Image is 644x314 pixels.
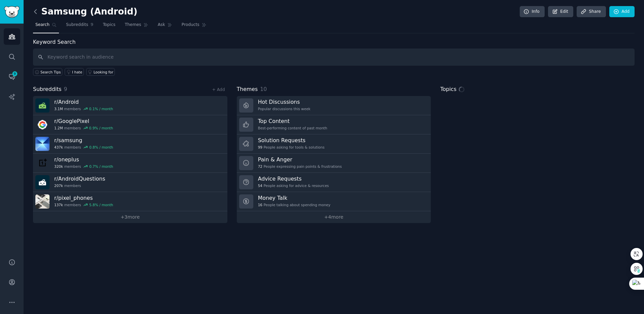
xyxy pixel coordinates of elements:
span: 137k [54,202,63,207]
div: 5.8 % / month [89,202,113,207]
a: Hot DiscussionsPopular discussions this week [237,96,431,115]
div: People asking for tools & solutions [258,145,325,150]
span: 10 [260,86,267,92]
h3: Hot Discussions [258,98,311,105]
div: People talking about spending money [258,202,330,207]
input: Keyword search in audience [33,49,635,66]
div: Looking for [94,70,114,74]
a: Ask [155,20,174,33]
div: Best-performing content of past month [258,126,327,130]
a: +3more [33,211,227,223]
div: People asking for advice & resources [258,183,329,188]
a: +4more [237,211,431,223]
span: 3.1M [54,106,63,111]
a: Solution Requests99People asking for tools & solutions [237,134,431,154]
a: Edit [548,6,573,18]
div: People expressing pain points & frustrations [258,164,342,169]
a: Looking for [86,68,115,76]
a: Add [609,6,635,18]
h3: r/ samsung [54,137,113,144]
a: Topics [100,20,118,33]
div: 0.1 % / month [89,106,113,111]
a: r/oneplus320kmembers0.7% / month [33,154,227,173]
span: Search Tips [40,70,61,74]
a: Pain & Anger72People expressing pain points & frustrations [237,154,431,173]
a: Share [577,6,606,18]
a: Info [520,6,545,18]
span: 207k [54,183,63,188]
h3: r/ Android [54,98,113,105]
span: 1.2M [54,126,63,130]
img: GummySearch logo [4,6,20,18]
span: Themes [237,85,258,94]
div: members [54,126,113,130]
div: 0.7 % / month [89,164,113,169]
span: 16 [258,202,262,207]
div: members [54,145,113,150]
h3: r/ oneplus [54,156,113,163]
span: Products [182,22,199,28]
img: GooglePixel [35,118,50,132]
span: 72 [258,164,262,169]
a: 9 [4,68,20,85]
div: Popular discussions this week [258,106,311,111]
h3: Solution Requests [258,137,325,144]
div: members [54,183,105,188]
div: members [54,202,113,207]
div: members [54,164,113,169]
span: 9 [64,86,67,92]
a: + Add [212,87,225,92]
span: Subreddits [66,22,88,28]
a: Top ContentBest-performing content of past month [237,115,431,134]
span: Themes [125,22,141,28]
a: Products [179,20,209,33]
a: Advice Requests54People asking for advice & resources [237,173,431,192]
h3: r/ pixel_phones [54,194,113,201]
div: members [54,106,113,111]
a: r/Android3.1Mmembers0.1% / month [33,96,227,115]
span: 54 [258,183,262,188]
span: 9 [12,71,18,76]
h3: Pain & Anger [258,156,342,163]
h2: Samsung (Android) [33,6,137,17]
span: Ask [158,22,165,28]
a: Subreddits9 [64,20,96,33]
span: 320k [54,164,63,169]
span: 437k [54,145,63,150]
img: oneplus [35,156,50,170]
a: r/GooglePixel1.2Mmembers0.9% / month [33,115,227,134]
h3: Money Talk [258,194,330,201]
span: Search [35,22,50,28]
a: r/samsung437kmembers0.8% / month [33,134,227,154]
div: I hate [72,70,82,74]
label: Keyword Search [33,39,75,45]
a: I hate [65,68,84,76]
span: Subreddits [33,85,62,94]
a: r/pixel_phones137kmembers5.8% / month [33,192,227,211]
span: 9 [91,22,94,28]
h3: Top Content [258,118,327,125]
span: 99 [258,145,262,150]
span: Topics [103,22,115,28]
button: Search Tips [33,68,62,76]
h3: r/ AndroidQuestions [54,175,105,182]
a: Themes [123,20,151,33]
img: Android [35,98,50,113]
a: Search [33,20,59,33]
h3: r/ GooglePixel [54,118,113,125]
div: 0.9 % / month [89,126,113,130]
img: samsung [35,137,50,151]
div: 0.8 % / month [89,145,113,150]
a: r/AndroidQuestions207kmembers [33,173,227,192]
img: pixel_phones [35,194,50,209]
img: AndroidQuestions [35,175,50,189]
span: Topics [440,85,456,94]
a: Money Talk16People talking about spending money [237,192,431,211]
h3: Advice Requests [258,175,329,182]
